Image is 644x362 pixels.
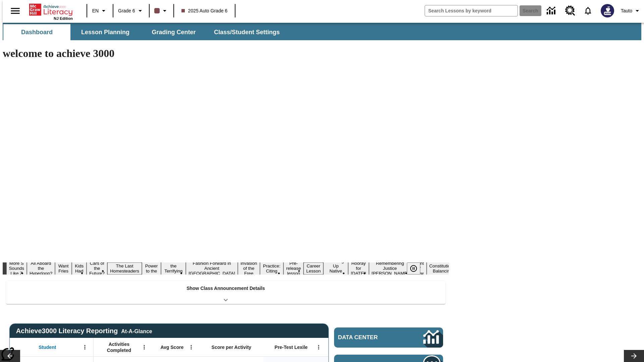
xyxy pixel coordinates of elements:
button: Slide 9 Fashion Forward in Ancient Rome [186,260,238,277]
button: Lesson Planning [72,24,139,40]
span: Data Center [338,334,401,341]
div: Show Class Announcement Details [6,281,445,304]
a: Data Center [543,2,561,20]
img: Avatar [601,4,614,17]
div: SubNavbar [3,24,286,40]
button: Open side menu [5,1,25,21]
button: Slide 4 Dirty Jobs Kids Had To Do [72,252,87,285]
span: 2025 Auto Grade 6 [181,7,228,14]
button: Slide 3 Do You Want Fries With That? [55,252,72,285]
button: Grade: Grade 6, Select a grade [115,5,147,17]
span: EN [92,7,99,14]
button: Slide 12 Pre-release lesson [283,260,304,277]
button: Slide 16 Remembering Justice O'Connor [369,260,411,277]
span: Pre-Test Lexile [275,344,308,350]
button: Slide 15 Hooray for Constitution Day! [348,260,369,277]
button: Select a new avatar [597,2,618,19]
span: Activities Completed [97,341,141,353]
button: Open Menu [80,342,90,352]
a: Notifications [579,2,597,19]
button: Slide 6 The Last Homesteaders [107,262,142,275]
a: Home [29,3,73,16]
div: Pause [407,262,427,275]
span: Lesson Planning [81,28,129,36]
button: Open Menu [314,342,324,352]
span: Dashboard [21,28,53,36]
button: Slide 18 The Constitution's Balancing Act [427,257,459,280]
button: Grading Center [140,24,207,40]
button: Class color is dark brown. Change class color [152,5,171,17]
button: Slide 1 More S Sounds Like Z [6,260,27,277]
p: Show Class Announcement Details [186,285,265,292]
span: Grade 6 [118,7,135,14]
div: At-A-Glance [121,327,152,335]
button: Slide 10 The Invasion of the Free CD [238,255,260,282]
button: Profile/Settings [618,5,644,17]
button: Pause [407,262,420,275]
input: search field [425,5,518,16]
button: Slide 5 Cars of the Future? [87,260,107,277]
button: Lesson carousel, Next [624,350,644,362]
button: Open Menu [139,342,149,352]
span: Score per Activity [212,344,252,350]
button: Slide 11 Mixed Practice: Citing Evidence [260,257,284,280]
span: Student [39,344,56,350]
span: NJ Edition [54,16,73,20]
span: Tauto [621,7,632,14]
h1: welcome to achieve 3000 [3,47,449,60]
button: Open Menu [186,342,196,352]
span: Grading Center [152,28,196,36]
a: Data Center [334,327,443,348]
button: Class/Student Settings [209,24,285,40]
button: Slide 7 Solar Power to the People [142,257,161,280]
button: Slide 8 Attack of the Terrifying Tomatoes [161,257,186,280]
button: Slide 13 Career Lesson [304,262,323,275]
span: Achieve3000 Literacy Reporting [16,327,152,335]
button: Slide 2 All Aboard the Hyperloop? [27,260,55,277]
button: Slide 14 Cooking Up Native Traditions [323,257,348,280]
button: Dashboard [3,24,70,40]
button: Language: EN, Select a language [89,5,111,17]
div: Home [29,2,73,20]
span: Avg Score [160,344,183,350]
span: Class/Student Settings [214,28,280,36]
a: Resource Center, Will open in new tab [561,2,579,20]
div: SubNavbar [3,23,641,40]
